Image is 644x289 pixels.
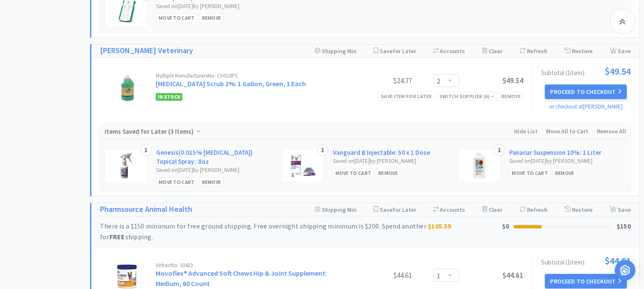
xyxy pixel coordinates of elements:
[617,221,631,232] div: $150
[502,221,509,232] div: $0
[546,127,588,135] span: Move All to Cart
[156,73,348,78] div: Multiple Manufacturers No: CH010PC
[541,256,631,265] div: Subtotal ( 1 item ):
[314,203,357,216] div: Shipping Min
[317,144,328,156] div: 1
[610,203,631,216] div: Save
[520,45,547,57] div: Refresh
[200,13,224,22] div: Remove
[509,157,626,166] div: Saved on [DATE] by [PERSON_NAME]
[333,169,374,178] div: Move to Cart
[156,2,273,11] div: Saved on [DATE] by [PERSON_NAME]
[314,45,357,57] div: Shipping Min
[156,148,273,166] a: Genesis(0.015% [MEDICAL_DATA]) Topical Spray : 8oz
[565,203,593,216] div: Restore
[100,221,502,243] div: There is a $150 minimum for free ground shipping. Free overnight shipping minimum is $200. Spend ...
[378,92,435,101] div: Save item for later
[113,153,139,178] img: 9bbb521d4b6a43cab10f437cd02abf3a_74736.jpeg
[514,127,538,135] span: Hide List
[156,79,306,88] a: [MEDICAL_DATA] Scrub 2%: 1 Gallon, Green, 1 Each
[439,92,494,100] div: Switch Supplier ( 6 )
[499,92,523,101] div: Remove
[156,262,348,268] div: Virbac No: 10419
[433,203,465,216] div: Accounts
[380,47,416,55] span: Save for Later
[156,13,197,22] div: Move to Cart
[482,45,502,57] div: Clear
[494,144,505,156] div: 1
[615,260,635,280] div: Open Intercom Messenger
[333,157,450,166] div: Saved on [DATE] by [PERSON_NAME]
[156,269,327,288] a: Movoflex® Advanced Soft Chews Hip & Joint Supplement: Medium, 60 Count
[433,45,465,57] div: Accounts
[290,153,316,178] img: df5498e742864dbca4796a8d516dfd48_466144.jpeg
[509,148,602,157] a: Panacur Suspension 10%: 1 Liter
[200,178,224,187] div: Remove
[605,256,631,265] span: $44.61
[333,148,430,157] a: Vanguard B Injectable: 50 x 1 Dose
[348,270,412,280] div: $44.61
[549,103,623,110] a: or checkout at [PERSON_NAME]
[348,75,412,86] div: $24.77
[545,84,626,99] button: Proceed to Checkout
[109,232,125,241] strong: FREE
[520,203,547,216] div: Refresh
[112,73,142,103] img: 4cc6ade27f494fc7bfa03878e8b4b5ac_59796.jpeg
[541,66,631,76] div: Subtotal ( 1 item ):
[502,271,523,280] span: $44.61
[482,203,502,216] div: Clear
[466,153,492,178] img: 488d33cc1088496d8489ac11a7071f4c_50078.jpeg
[170,127,191,135] span: 3 Items
[502,76,523,85] span: $49.54
[100,45,193,57] a: [PERSON_NAME] Veterinary
[105,127,196,135] span: Items Saved for Later ( )
[376,169,400,178] div: Remove
[610,45,631,57] div: Save
[597,127,626,135] span: Remove All
[100,203,192,216] a: Pharmsource Animal Health
[553,169,577,178] div: Remove
[565,45,593,57] div: Restore
[428,222,451,230] strong: $105.39
[141,144,151,156] div: 1
[156,178,197,187] div: Move to Cart
[545,274,626,289] button: Proceed to Checkout
[156,166,273,175] div: Saved on [DATE] by [PERSON_NAME]
[509,169,550,178] div: Move to Cart
[605,66,631,76] span: $49.54
[380,206,416,214] span: Save for Later
[156,93,182,101] span: In Stock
